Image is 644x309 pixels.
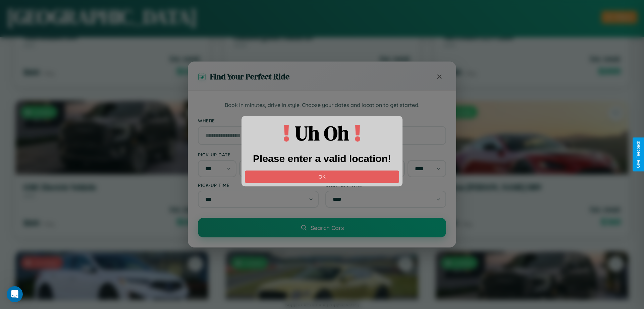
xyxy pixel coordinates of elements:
span: Search Cars [311,224,344,231]
label: Pick-up Time [198,182,319,188]
label: Pick-up Date [198,152,319,157]
label: Where [198,118,446,123]
label: Drop-off Date [325,152,446,157]
p: Book in minutes, drive in style. Choose your dates and location to get started. [198,101,446,110]
h3: Find Your Perfect Ride [210,71,289,82]
label: Drop-off Time [325,182,446,188]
